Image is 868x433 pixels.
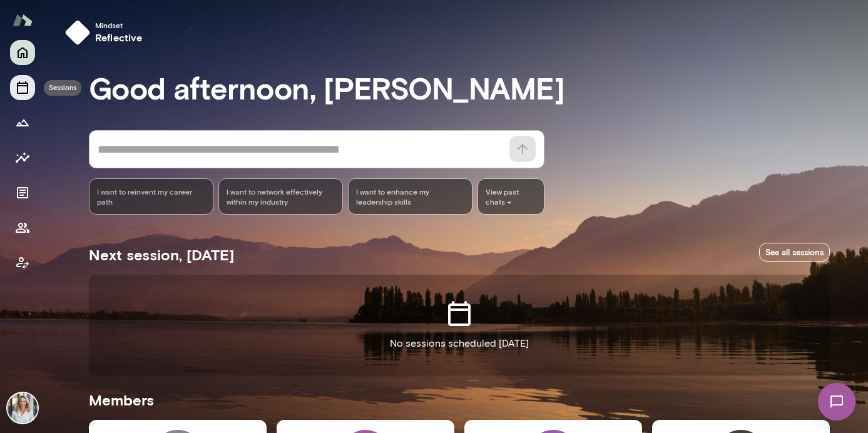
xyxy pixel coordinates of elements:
h6: reflective [95,30,143,45]
img: Jennifer Palazzo [8,393,38,423]
p: No sessions scheduled [DATE] [390,336,529,351]
div: I want to enhance my leadership skills [348,178,472,215]
span: I want to network effectively within my industry [227,186,335,206]
button: Growth Plan [10,110,35,135]
div: I want to reinvent my career path [89,178,213,215]
h5: Members [89,390,830,410]
div: I want to network effectively within my industry [218,178,343,215]
button: Sessions [10,75,35,100]
button: Insights [10,145,35,170]
img: mindset [65,20,90,45]
h3: Good afternoon, [PERSON_NAME] [89,70,830,105]
a: See all sessions [759,243,830,262]
div: Sessions [44,80,81,96]
span: Mindset [95,20,143,30]
button: Client app [10,250,35,275]
span: I want to reinvent my career path [97,186,205,206]
h5: Next session, [DATE] [89,245,234,265]
span: View past chats -> [477,178,544,215]
span: I want to enhance my leadership skills [356,186,464,206]
img: Mento [13,8,33,32]
button: Home [10,40,35,65]
button: Documents [10,180,35,205]
button: Mindsetreflective [60,15,153,50]
button: Members [10,215,35,240]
